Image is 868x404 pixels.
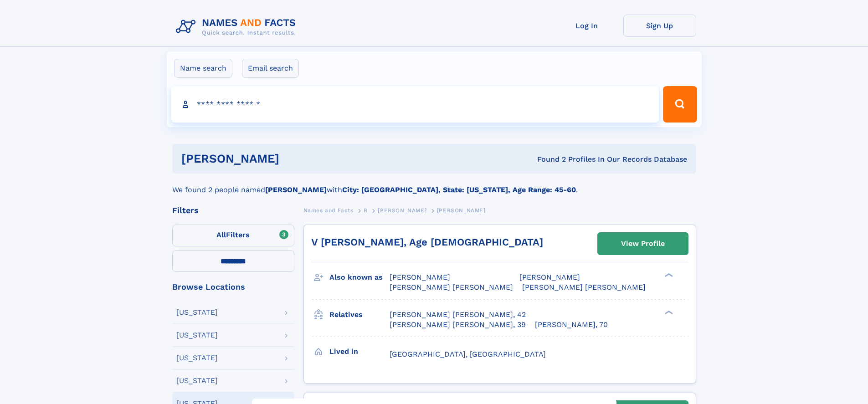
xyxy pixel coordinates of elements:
[519,273,580,281] span: [PERSON_NAME]
[663,86,697,123] button: Search Button
[171,86,659,123] input: search input
[329,270,390,285] h3: Also known as
[176,377,218,384] div: [US_STATE]
[663,272,673,278] div: ❯
[174,59,232,78] label: Name search
[181,153,408,164] h1: [PERSON_NAME]
[522,283,646,291] span: [PERSON_NAME] [PERSON_NAME]
[176,309,218,316] div: [US_STATE]
[176,332,218,339] div: [US_STATE]
[408,154,687,164] div: Found 2 Profiles In Our Records Database
[437,207,486,214] span: [PERSON_NAME]
[265,185,327,194] b: [PERSON_NAME]
[172,283,294,291] div: Browse Locations
[172,174,696,195] div: We found 2 people named with .
[176,354,218,362] div: [US_STATE]
[378,207,426,214] span: [PERSON_NAME]
[550,15,623,37] a: Log In
[621,233,665,254] div: View Profile
[535,320,608,330] a: [PERSON_NAME], 70
[172,206,294,215] div: Filters
[623,15,696,37] a: Sign Up
[390,283,513,291] span: [PERSON_NAME] [PERSON_NAME]
[311,236,543,248] a: V [PERSON_NAME], Age [DEMOGRAPHIC_DATA]
[598,233,688,255] a: View Profile
[364,205,368,216] a: R
[329,307,390,322] h3: Relatives
[216,230,226,239] span: All
[242,59,299,78] label: Email search
[364,207,368,214] span: R
[390,350,546,358] span: [GEOGRAPHIC_DATA], [GEOGRAPHIC_DATA]
[390,310,526,320] a: [PERSON_NAME] [PERSON_NAME], 42
[342,185,576,194] b: City: [GEOGRAPHIC_DATA], State: [US_STATE], Age Range: 45-60
[390,273,450,281] span: [PERSON_NAME]
[172,15,303,39] img: Logo Names and Facts
[303,205,354,216] a: Names and Facts
[329,344,390,359] h3: Lived in
[172,225,294,246] label: Filters
[390,320,526,330] a: [PERSON_NAME] [PERSON_NAME], 39
[378,205,426,216] a: [PERSON_NAME]
[663,309,673,315] div: ❯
